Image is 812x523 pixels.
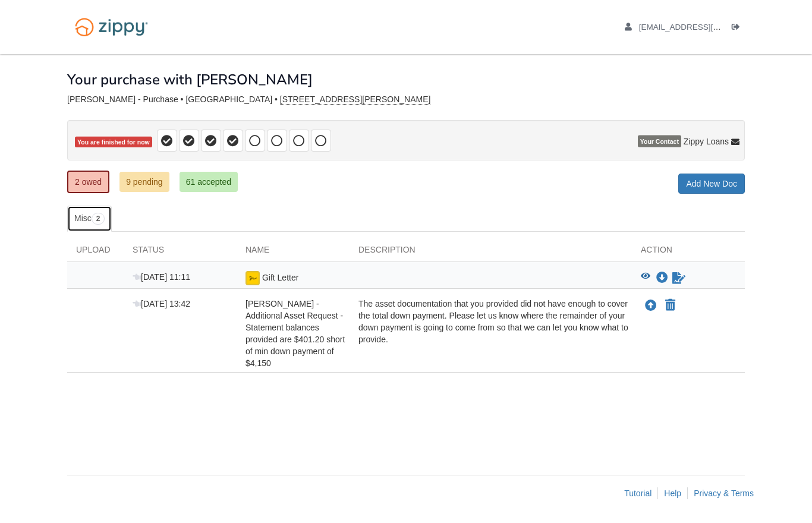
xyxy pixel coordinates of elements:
img: Ready for you to esign [246,271,260,285]
span: rdclements13@gmail.com [639,23,775,31]
button: Declare Robert Clements - Additional Asset Request - Statement balances provided are $401.20 shor... [664,298,676,313]
div: Upload [67,244,124,261]
button: Upload Robert Clements - Additional Asset Request - Statement balances provided are $401.20 short... [644,298,658,313]
a: edit profile [625,23,775,34]
span: [DATE] 13:42 [133,299,190,308]
a: Add New Doc [678,174,745,194]
h1: Your purchase with [PERSON_NAME] [67,72,313,87]
div: Name [237,244,350,261]
div: Status [124,244,237,261]
a: Tutorial [624,489,652,498]
div: Description [350,244,632,261]
a: Download Gift Letter [656,273,668,283]
span: You are finished for now [75,137,152,148]
div: [PERSON_NAME] - Purchase • [GEOGRAPHIC_DATA] • [67,94,745,105]
a: 61 accepted [180,172,238,192]
a: Log out [732,23,745,34]
span: Gift Letter [262,273,298,282]
a: Help [664,489,681,498]
span: [PERSON_NAME] - Additional Asset Request - Statement balances provided are $401.20 short of min d... [246,299,345,368]
div: The asset documentation that you provided did not have enough to cover the total down payment. Pl... [350,298,632,369]
span: Zippy Loans [684,136,729,147]
img: Logo [67,12,156,42]
a: Misc [67,206,112,232]
a: Privacy & Terms [694,489,754,498]
span: Your Contact [638,136,681,147]
div: Action [632,244,745,261]
a: 2 owed [67,171,109,193]
span: 2 [92,213,105,225]
span: [DATE] 11:11 [133,272,190,282]
button: View Gift Letter [641,272,650,284]
a: Sign Form [671,271,687,285]
a: 9 pending [119,172,169,192]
